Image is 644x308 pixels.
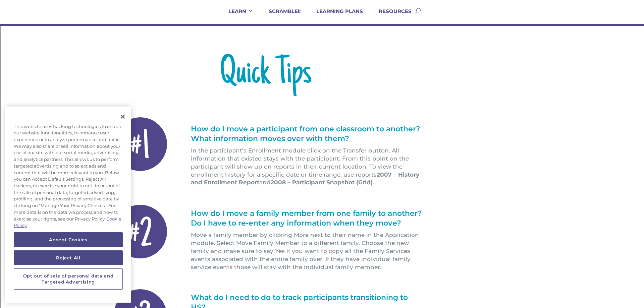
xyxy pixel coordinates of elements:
[308,8,363,24] a: LEARNING PLANS
[3,9,641,15] div: Sort New > Old
[5,107,131,303] div: Privacy
[5,107,131,303] div: Cookie banner
[271,179,373,186] strong: 2008 – Participant Snapshot (Grid)
[260,8,301,24] a: SCRAMBLE!!
[191,147,424,187] p: In the participant’s Enrollment module click on the Transfer button. All information that existed...
[3,33,641,39] div: Sign out
[107,54,423,98] h1: Quick Tips
[3,3,641,9] div: Sort A > Z
[3,27,641,33] div: Options
[3,45,641,51] div: Move To ...
[113,117,167,171] div: #1
[191,231,424,271] p: Move a family member by clicking More next to their name in the Application module. Select Move F...
[370,8,412,24] a: RESOURCES
[191,209,424,231] h1: How do I move a family member from one family to another? Do I have to re-enter any information w...
[191,124,424,147] h1: How do I move a participant from one classroom to another? What information moves over with them?
[220,8,253,24] a: LEARN
[5,120,131,232] div: This website uses tracking technologies to enable our website functionalities, to enhance user ex...
[14,250,123,265] button: Reject All
[3,15,641,21] div: Move To ...
[14,268,123,290] button: Opt out of sale of personal data and Targeted Advertising
[14,232,123,247] button: Accept Cookies
[115,109,130,124] button: Close
[113,205,167,258] div: #2
[3,39,641,45] div: Rename
[3,21,641,27] div: Delete
[191,171,419,186] strong: 2007 – History and Enrollment Report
